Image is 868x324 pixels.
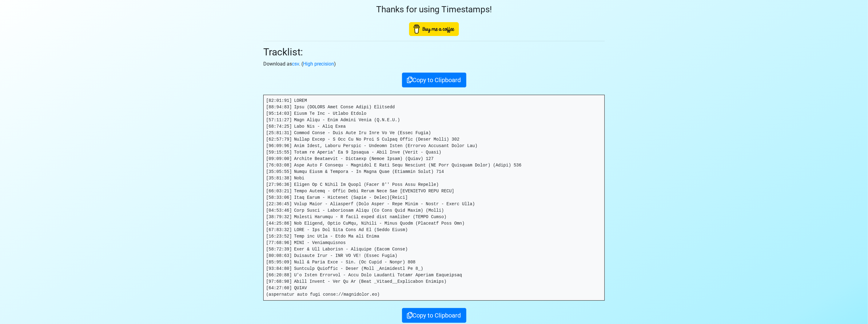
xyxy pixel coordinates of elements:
pre: [82:01:91] LOREM [88:94:83] Ipsu (DOLORS Amet Conse Adipi) Elitsedd [95:14:03] Eiusm Te Inc - Utl... [264,95,604,300]
img: Buy Me A Coffee [409,22,459,36]
h3: Thanks for using Timestamps! [263,4,605,15]
a: csv [292,61,299,67]
button: Copy to Clipboard [402,308,466,323]
a: High precision [303,61,334,67]
p: Download as . ( ) [263,60,605,68]
button: Copy to Clipboard [402,73,466,87]
h2: Tracklist: [263,46,605,58]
